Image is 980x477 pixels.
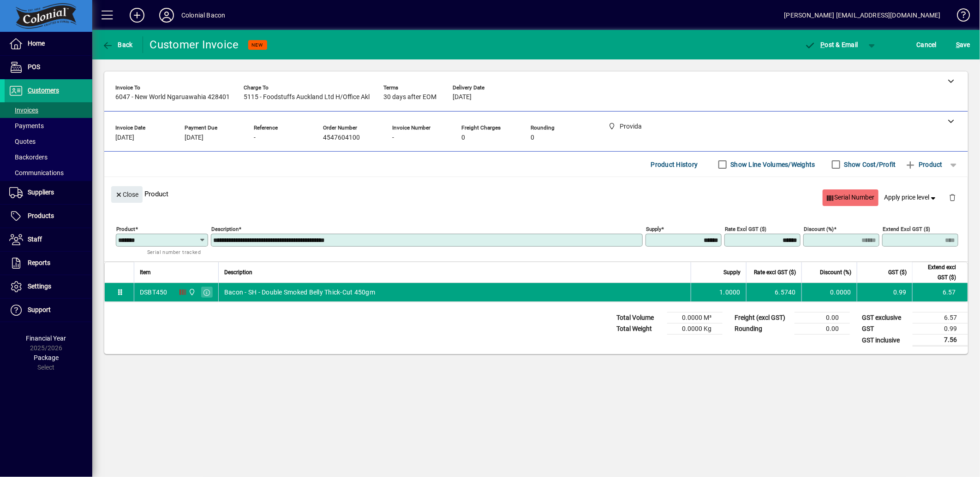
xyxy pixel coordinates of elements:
span: Products [28,212,54,219]
td: 0.0000 [801,283,857,301]
td: GST inclusive [857,335,913,346]
div: 6.5740 [752,288,796,297]
td: Total Volume [612,312,667,324]
span: POS [28,63,40,71]
span: Settings [28,283,51,290]
mat-label: Discount (%) [804,226,834,232]
span: Apply price level [884,193,938,202]
span: Support [28,306,51,313]
span: Provida [186,287,197,297]
app-page-header-button: Close [109,190,145,198]
span: Item [140,267,151,277]
span: NEW [252,42,263,48]
a: Quotes [5,134,92,149]
span: Supply [723,267,741,277]
span: GST ($) [888,267,907,277]
span: Discount (%) [820,267,851,277]
span: Back [102,41,133,48]
span: 0 [461,134,465,141]
span: Product History [651,157,698,172]
div: DSBT450 [140,288,167,297]
span: 6047 - New World Ngaruawahia 428401 [115,94,230,101]
a: Products [5,205,92,228]
button: Profile [152,7,181,24]
td: 6.57 [913,312,968,324]
a: Support [5,299,92,322]
td: 6.57 [912,283,968,301]
span: 5115 - Foodstuffs Auckland Ltd H/Office Akl [244,94,370,101]
span: Suppliers [28,188,54,196]
div: [PERSON_NAME] [EMAIL_ADDRESS][DOMAIN_NAME] [784,8,941,23]
span: 4547604100 [323,134,360,141]
span: Rate excl GST ($) [754,267,796,277]
span: Staff [28,236,42,243]
span: Bacon - SH - Double Smoked Belly Thick-Cut 450gm [224,288,375,297]
button: Save [954,36,973,53]
span: - [392,134,394,141]
a: Suppliers [5,181,92,204]
button: Cancel [914,36,939,53]
span: Quotes [9,138,36,145]
a: Backorders [5,149,92,165]
td: 7.56 [913,335,968,346]
mat-label: Description [211,226,239,232]
button: Serial Number [823,189,878,206]
span: [DATE] [115,134,134,141]
span: ave [956,37,970,52]
app-page-header-button: Back [92,36,143,53]
td: Total Weight [612,324,667,335]
td: 0.0000 M³ [667,312,723,324]
span: Reports [28,259,50,266]
button: Delete [941,186,963,208]
label: Show Line Volumes/Weights [729,160,815,169]
span: 1.0000 [720,288,741,297]
mat-hint: Serial number tracked [147,247,201,257]
button: Product [901,156,947,173]
span: - [254,134,256,141]
a: Settings [5,275,92,298]
mat-label: Product [116,226,135,232]
button: Apply price level [881,189,942,206]
td: Rounding [730,324,795,335]
td: GST [857,324,913,335]
app-page-header-button: Delete [941,193,963,201]
button: Post & Email [800,36,863,53]
span: Package [34,354,59,361]
button: Close [111,186,143,203]
button: Product History [647,156,702,173]
span: Extend excl GST ($) [918,262,956,283]
span: [DATE] [185,134,203,141]
a: Invoices [5,102,92,118]
button: Back [100,36,135,53]
td: 0.0000 Kg [667,324,723,335]
span: Invoices [9,106,38,114]
a: Reports [5,252,92,275]
div: Customer Invoice [150,37,239,52]
span: Serial Number [826,190,875,205]
mat-label: Extend excl GST ($) [883,226,930,232]
span: P [821,41,825,48]
td: 0.00 [795,324,850,335]
a: Communications [5,165,92,181]
mat-label: Rate excl GST ($) [725,226,766,232]
div: Colonial Bacon [181,8,225,23]
span: S [956,41,960,48]
span: Close [115,187,139,202]
td: 0.99 [913,324,968,335]
span: Communications [9,169,64,177]
a: POS [5,56,92,79]
span: Financial Year [26,335,66,342]
td: Freight (excl GST) [730,312,795,324]
div: Product [104,177,968,211]
button: Add [122,7,152,24]
a: Home [5,32,92,55]
span: 0 [531,134,534,141]
span: Payments [9,122,44,130]
span: [DATE] [453,94,472,101]
a: Knowledge Base [950,2,968,32]
a: Payments [5,118,92,134]
td: 0.99 [857,283,912,301]
a: Staff [5,228,92,251]
span: Product [905,157,943,172]
span: Home [28,40,45,47]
